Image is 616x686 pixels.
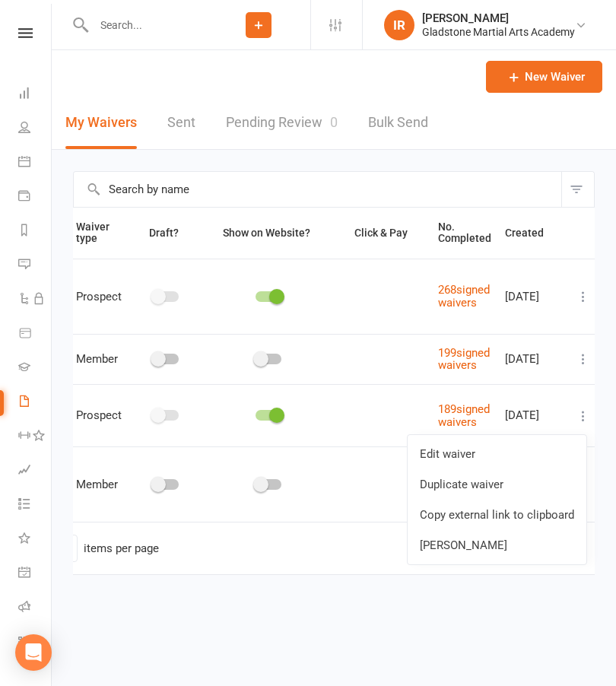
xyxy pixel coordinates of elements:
button: Show on Website? [209,224,327,242]
a: What's New [18,522,52,557]
a: Copy external link to clipboard [408,500,586,530]
a: 199signed waivers [438,346,490,373]
div: [PERSON_NAME] [422,11,575,25]
td: Prospect [69,384,129,447]
span: 0 [330,114,338,130]
a: [PERSON_NAME] [408,530,586,561]
div: items per page [84,542,159,555]
a: Assessments [18,454,52,488]
a: New Waiver [486,61,602,93]
a: 189signed waivers [438,402,490,429]
div: IR [384,10,414,40]
a: 268signed waivers [438,283,490,310]
input: Search... [89,14,207,36]
span: Created [505,227,560,239]
a: Class kiosk mode [18,625,52,659]
a: General attendance kiosk mode [18,557,52,591]
a: Reports [18,214,52,249]
a: Payments [18,180,52,214]
a: Sent [167,97,195,149]
div: Gladstone Martial Arts Academy [422,25,575,39]
a: Pending Review0 [226,97,338,149]
span: Show on Website? [223,227,310,239]
a: Calendar [18,146,52,180]
a: Bulk Send [368,97,428,149]
a: Duplicate waiver [408,469,586,500]
td: [DATE] [498,384,567,447]
td: [DATE] [498,334,567,384]
span: Click & Pay [354,227,408,239]
button: My Waivers [65,97,137,149]
td: [DATE] [498,259,567,334]
th: Waiver type [69,208,129,259]
button: Click & Pay [341,224,424,242]
button: Created [505,224,560,242]
div: Open Intercom Messenger [15,634,52,671]
a: Roll call kiosk mode [18,591,52,625]
td: Prospect [69,259,129,334]
input: Search by name [74,172,561,207]
button: Draft? [135,224,195,242]
span: Draft? [149,227,179,239]
a: Edit waiver [408,439,586,469]
td: Member [69,446,129,522]
th: No. Completed [431,208,498,259]
a: Dashboard [18,78,52,112]
a: People [18,112,52,146]
td: Member [69,334,129,384]
a: Product Sales [18,317,52,351]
